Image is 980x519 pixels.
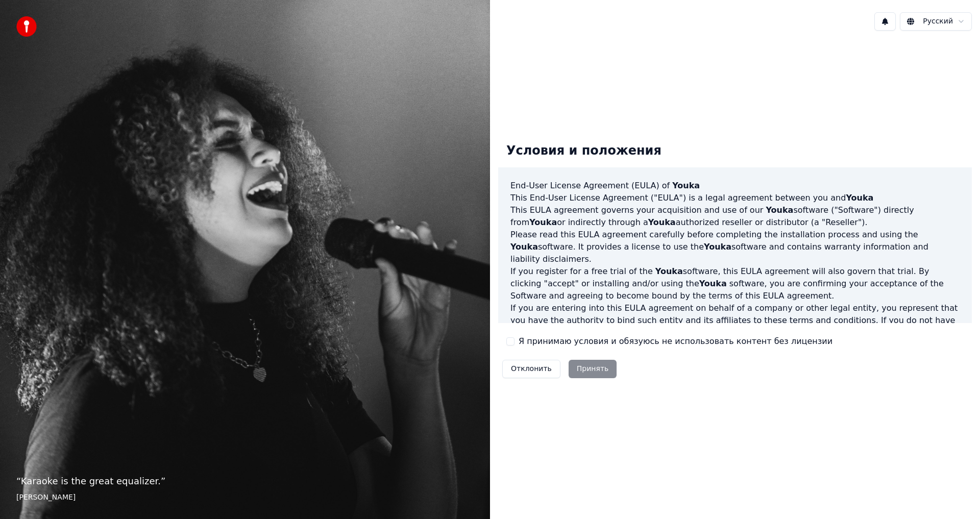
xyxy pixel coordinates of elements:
[766,205,793,215] span: Youka
[655,266,683,276] span: Youka
[16,474,474,488] p: “ Karaoke is the great equalizer. ”
[704,242,731,252] span: Youka
[529,217,557,227] span: Youka
[16,16,37,37] img: youka
[16,492,474,503] footer: [PERSON_NAME]
[510,180,960,192] h3: End-User License Agreement (EULA) of
[672,181,700,190] span: Youka
[510,242,538,252] span: Youka
[510,204,960,229] p: This EULA agreement governs your acquisition and use of our software ("Software") directly from o...
[846,193,873,203] span: Youka
[502,360,560,378] button: Отклонить
[510,265,960,302] p: If you register for a free trial of the software, this EULA agreement will also govern that trial...
[648,217,676,227] span: Youka
[510,192,960,204] p: This End-User License Agreement ("EULA") is a legal agreement between you and
[699,279,727,288] span: Youka
[510,229,960,265] p: Please read this EULA agreement carefully before completing the installation process and using th...
[519,335,832,348] label: Я принимаю условия и обязуюсь не использовать контент без лицензии
[510,302,960,351] p: If you are entering into this EULA agreement on behalf of a company or other legal entity, you re...
[498,135,670,167] div: Условия и положения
